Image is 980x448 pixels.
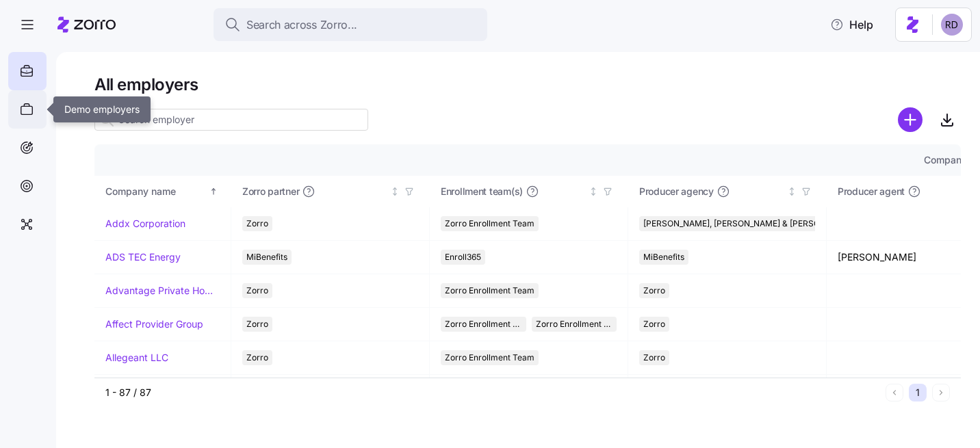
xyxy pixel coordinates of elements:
span: Zorro Enrollment Experts [536,317,613,332]
h1: All employers [94,74,961,95]
span: MiBenefits [246,250,287,265]
button: Help [819,11,884,38]
span: Zorro [246,216,268,231]
div: Company name [105,184,207,199]
button: Next page [932,384,950,401]
span: Search across Zorro... [246,16,357,34]
span: Help [830,16,873,33]
a: ADS TEC Energy [105,250,181,264]
th: Zorro partnerNot sorted [231,176,430,207]
a: Addx Corporation [105,217,185,230]
svg: add icon [898,107,923,132]
span: Zorro [246,350,268,365]
span: Zorro [643,350,665,365]
span: Producer agency [639,185,714,198]
a: Advantage Private Home Care [105,284,220,298]
img: 6d862e07fa9c5eedf81a4422c42283ac [941,14,963,36]
span: Zorro Enrollment Team [445,283,534,298]
div: Not sorted [589,187,598,196]
span: Zorro [246,283,268,298]
span: Zorro partner [242,185,299,198]
span: Zorro [643,317,665,332]
span: Zorro Enrollment Team [445,216,534,231]
div: 1 - 87 / 87 [105,386,880,399]
span: Enrollment team(s) [441,185,523,198]
span: Zorro [246,317,268,332]
th: Enrollment team(s)Not sorted [430,176,628,207]
a: Affect Provider Group [105,317,203,331]
span: Enroll365 [445,250,481,265]
button: 1 [909,384,927,401]
button: Search across Zorro... [214,8,487,41]
th: Company nameSorted ascending [94,176,231,207]
a: Allegeant LLC [105,351,168,365]
span: Zorro [643,283,665,298]
span: Zorro Enrollment Team [445,350,534,365]
input: Search employer [94,109,368,131]
span: Producer agent [838,185,905,198]
div: Sorted ascending [209,187,218,196]
span: [PERSON_NAME], [PERSON_NAME] & [PERSON_NAME] [643,216,856,231]
div: Not sorted [787,187,797,196]
div: Not sorted [390,187,400,196]
th: Producer agencyNot sorted [628,176,827,207]
span: MiBenefits [643,250,684,265]
button: Previous page [886,384,903,401]
span: Zorro Enrollment Team [445,317,522,332]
